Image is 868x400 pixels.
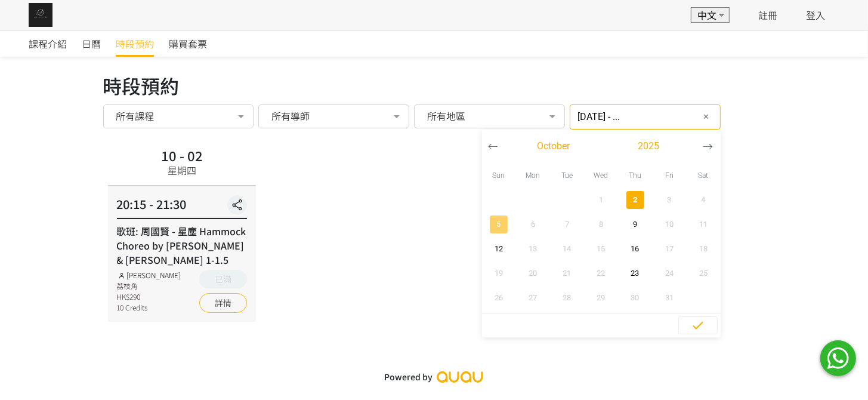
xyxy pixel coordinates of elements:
span: 8 [588,219,614,230]
span: 2025 [638,139,660,153]
span: 19 [486,267,512,279]
div: Sun [482,163,516,187]
span: 6 [520,219,546,230]
img: img_61c0148bb0266 [29,3,52,27]
a: 課程介紹 [29,30,67,57]
button: 27 [516,285,550,310]
button: October [506,137,601,155]
div: Sat [686,163,720,187]
span: 12 [486,243,512,255]
a: 登入 [806,8,825,22]
div: [PERSON_NAME] [117,270,181,281]
div: 歌班: 周國賢 - 星塵 Hammock Choreo by [PERSON_NAME] & [PERSON_NAME] 1-1.5 [117,224,247,267]
div: Tue [550,163,584,187]
button: 14 [550,236,584,261]
button: 15 [584,236,618,261]
span: 4 [690,194,716,206]
a: 日曆 [82,30,101,57]
span: 2 [622,194,648,206]
span: 日曆 [82,36,101,51]
button: 26 [482,285,516,310]
span: 11 [690,219,716,230]
span: 23 [622,267,648,279]
button: 13 [516,236,550,261]
span: 25 [690,267,716,279]
span: 26 [486,292,512,304]
span: 課程介紹 [29,36,67,51]
div: Thu [618,163,652,187]
button: ✕ [699,110,713,124]
button: 7 [550,212,584,236]
button: 2 [618,187,652,212]
span: 18 [690,243,716,255]
button: 22 [584,261,618,285]
div: 10 Credits [117,302,181,313]
span: 24 [656,267,682,279]
button: 2025 [601,137,697,155]
div: HK$290 [117,291,181,302]
div: 荔枝角 [117,281,181,291]
button: 21 [550,261,584,285]
span: 3 [656,194,682,206]
button: 19 [482,261,516,285]
button: 3 [652,187,686,212]
button: 5 [482,212,516,236]
button: 12 [482,236,516,261]
div: 20:15 - 21:30 [117,195,247,219]
span: 所有導師 [271,110,310,122]
button: 8 [584,212,618,236]
span: 27 [520,292,546,304]
div: 10 - 02 [161,149,203,162]
a: 註冊 [758,8,777,22]
span: 16 [622,243,648,255]
span: 時段預約 [116,36,154,51]
span: 28 [554,292,580,304]
span: 購買套票 [169,36,207,51]
span: 30 [622,292,648,304]
div: Wed [584,163,618,187]
button: 6 [516,212,550,236]
button: 已滿 [199,270,247,288]
a: 時段預約 [116,30,154,57]
button: 18 [686,236,720,261]
span: 21 [554,267,580,279]
button: 28 [550,285,584,310]
button: 30 [618,285,652,310]
button: 24 [652,261,686,285]
span: 所有地區 [427,110,465,122]
span: 7 [554,219,580,230]
button: 9 [618,212,652,236]
button: 11 [686,212,720,236]
div: 星期四 [168,163,196,177]
button: 4 [686,187,720,212]
span: 17 [656,243,682,255]
button: 10 [652,212,686,236]
span: 13 [520,243,546,255]
span: 9 [622,219,648,230]
div: Mon [516,163,550,187]
button: 1 [584,187,618,212]
div: 時段預約 [103,71,765,100]
span: ✕ [703,111,709,123]
button: 20 [516,261,550,285]
button: 23 [618,261,652,285]
button: 25 [686,261,720,285]
span: 所有課程 [116,110,154,122]
span: 1 [588,194,614,206]
span: 31 [656,292,682,304]
button: 17 [652,236,686,261]
span: October [537,139,570,153]
button: 16 [618,236,652,261]
span: 10 [656,219,682,230]
input: 篩選日期 [570,104,721,130]
a: 購買套票 [169,30,207,57]
button: 29 [584,285,618,310]
span: 15 [588,243,614,255]
button: 31 [652,285,686,310]
div: Fri [652,163,686,187]
span: 20 [520,267,546,279]
span: 22 [588,267,614,279]
span: 29 [588,292,614,304]
span: 14 [554,243,580,255]
span: 5 [486,219,512,230]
